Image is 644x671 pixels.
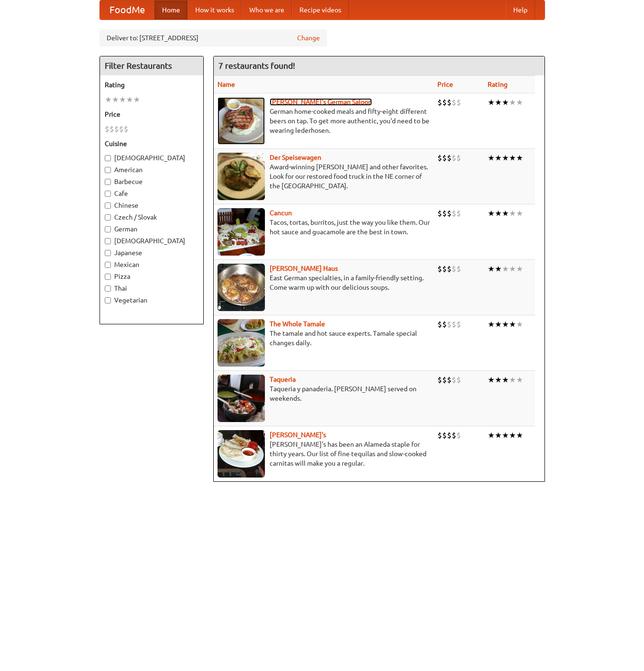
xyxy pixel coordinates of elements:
[447,153,452,163] li: $
[437,97,442,108] li: $
[292,0,349,19] a: Recipe videos
[270,209,292,217] a: Cancun
[270,154,321,161] a: Der Speisewagen
[509,319,516,330] li: ★
[442,319,447,330] li: $
[442,153,447,163] li: $
[488,153,495,163] li: ★
[509,208,516,219] li: ★
[452,319,456,330] li: $
[452,153,456,163] li: $
[270,98,372,106] b: [PERSON_NAME]'s German Saloon
[447,264,452,274] li: $
[442,97,447,108] li: $
[112,94,119,105] li: ★
[218,218,430,237] p: Tacos, tortas, burritos, just the way you like them. Our hot sauce and guacamole are the best in ...
[105,124,109,134] li: $
[447,375,452,385] li: $
[105,94,112,105] li: ★
[270,265,338,272] b: [PERSON_NAME] Haus
[105,248,199,257] label: Japanese
[516,264,523,274] li: ★
[124,124,128,134] li: $
[437,81,453,88] a: Price
[437,375,442,385] li: $
[437,153,442,163] li: $
[105,260,199,269] label: Mexican
[442,264,447,274] li: $
[218,440,430,468] p: [PERSON_NAME]'s has been an Alameda staple for thirty years. Our list of fine tequilas and slow-c...
[218,319,265,367] img: wholetamale.jpg
[447,319,452,330] li: $
[105,153,199,163] label: [DEMOGRAPHIC_DATA]
[502,264,509,274] li: ★
[105,214,111,221] input: Czech / Slovak
[456,208,461,219] li: $
[100,0,154,19] a: FoodMe
[218,107,430,135] p: German home-cooked meals and fifty-eight different beers on tap. To get more authentic, you'd nee...
[516,319,523,330] li: ★
[488,97,495,108] li: ★
[456,264,461,274] li: $
[452,375,456,385] li: $
[105,212,199,222] label: Czech / Slovak
[105,272,199,281] label: Pizza
[218,208,265,256] img: cancun.jpg
[495,430,502,441] li: ★
[516,208,523,219] li: ★
[509,264,516,274] li: ★
[452,208,456,219] li: $
[452,264,456,274] li: $
[105,274,111,280] input: Pizza
[105,285,111,292] input: Thai
[105,189,199,198] label: Cafe
[509,153,516,163] li: ★
[154,0,188,19] a: Home
[516,430,523,441] li: ★
[502,153,509,163] li: ★
[502,208,509,219] li: ★
[488,319,495,330] li: ★
[456,430,461,441] li: $
[105,110,199,119] h5: Price
[516,153,523,163] li: ★
[105,179,111,185] input: Barbecue
[502,319,509,330] li: ★
[437,264,442,274] li: $
[242,0,292,19] a: Who we are
[437,319,442,330] li: $
[105,238,111,244] input: [DEMOGRAPHIC_DATA]
[105,224,199,234] label: German
[516,375,523,385] li: ★
[447,208,452,219] li: $
[218,61,295,70] ng-pluralize: 7 restaurants found!
[495,375,502,385] li: ★
[437,208,442,219] li: $
[218,153,265,200] img: speisewagen.jpg
[442,375,447,385] li: $
[105,262,111,268] input: Mexican
[270,431,326,439] a: [PERSON_NAME]'s
[495,208,502,219] li: ★
[456,319,461,330] li: $
[488,208,495,219] li: ★
[502,97,509,108] li: ★
[442,208,447,219] li: $
[456,97,461,108] li: $
[447,97,452,108] li: $
[495,153,502,163] li: ★
[456,375,461,385] li: $
[119,124,124,134] li: $
[502,430,509,441] li: ★
[506,0,535,19] a: Help
[270,320,325,328] a: The Whole Tamale
[488,430,495,441] li: ★
[218,81,235,88] a: Name
[105,295,199,305] label: Vegetarian
[270,376,296,383] a: Taqueria
[100,56,203,75] h4: Filter Restaurants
